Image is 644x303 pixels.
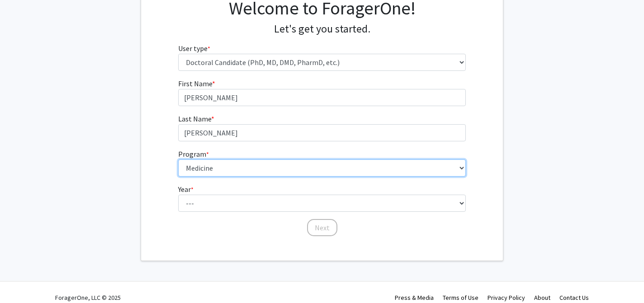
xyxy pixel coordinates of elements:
span: Last Name [178,114,211,123]
h4: Let's get you started. [178,23,466,36]
a: Terms of Use [443,294,478,302]
a: Press & Media [395,294,434,302]
label: User type [178,43,210,54]
a: Privacy Policy [488,294,525,302]
span: First Name [178,79,212,88]
iframe: Chat [7,262,38,296]
a: Contact Us [559,294,589,302]
a: About [534,294,550,302]
label: Program [178,149,209,159]
button: Next [307,219,337,236]
label: Year [178,184,194,195]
